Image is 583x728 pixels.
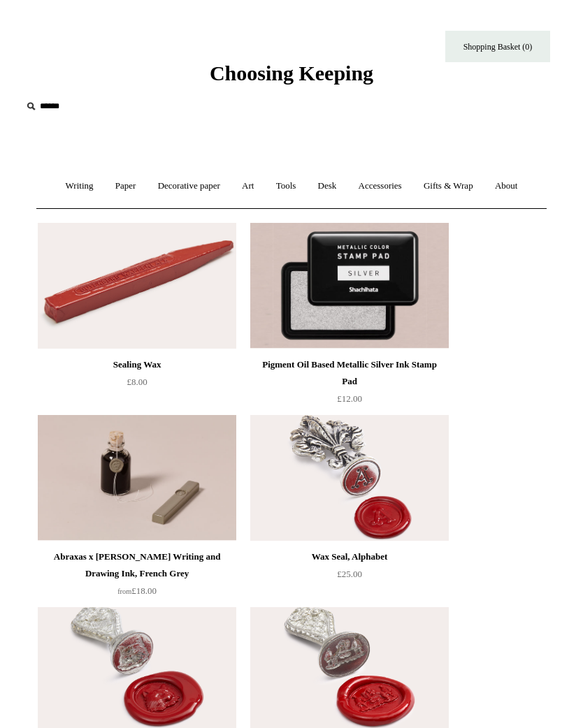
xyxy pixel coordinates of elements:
[117,585,157,596] span: £18.00
[38,548,236,606] a: Abraxas x [PERSON_NAME] Writing and Drawing Ink, French Grey from£18.00
[38,223,236,349] img: Sealing Wax
[337,393,362,404] span: £12.00
[254,548,445,565] div: Wax Seal, Alphabet
[38,415,236,541] a: Abraxas x Steve Harrison Writing and Drawing Ink, French Grey Abraxas x Steve Harrison Writing an...
[250,223,449,349] img: Pigment Oil Based Metallic Silver Ink Stamp Pad
[250,356,449,414] a: Pigment Oil Based Metallic Silver Ink Stamp Pad £12.00
[349,168,412,205] a: Accessories
[38,415,236,541] img: Abraxas x Steve Harrison Writing and Drawing Ink, French Grey
[250,415,449,541] img: Wax Seal, Alphabet
[41,548,233,582] div: Abraxas x [PERSON_NAME] Writing and Drawing Ink, French Grey
[250,548,449,606] a: Wax Seal, Alphabet £25.00
[56,168,103,205] a: Writing
[38,223,236,349] a: Sealing Wax Sealing Wax
[232,168,264,205] a: Art
[210,73,373,82] a: Choosing Keeping
[250,223,449,349] a: Pigment Oil Based Metallic Silver Ink Stamp Pad Pigment Oil Based Metallic Silver Ink Stamp Pad
[254,356,445,390] div: Pigment Oil Based Metallic Silver Ink Stamp Pad
[250,415,449,541] a: Wax Seal, Alphabet Wax Seal, Alphabet
[337,569,362,579] span: £25.00
[210,61,373,85] span: Choosing Keeping
[41,356,233,373] div: Sealing Wax
[485,168,528,205] a: About
[148,168,230,205] a: Decorative paper
[38,356,236,414] a: Sealing Wax £8.00
[127,377,147,387] span: £8.00
[308,168,347,205] a: Desk
[414,168,483,205] a: Gifts & Wrap
[106,168,146,205] a: Paper
[117,588,131,595] span: from
[266,168,306,205] a: Tools
[445,31,550,62] a: Shopping Basket (0)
